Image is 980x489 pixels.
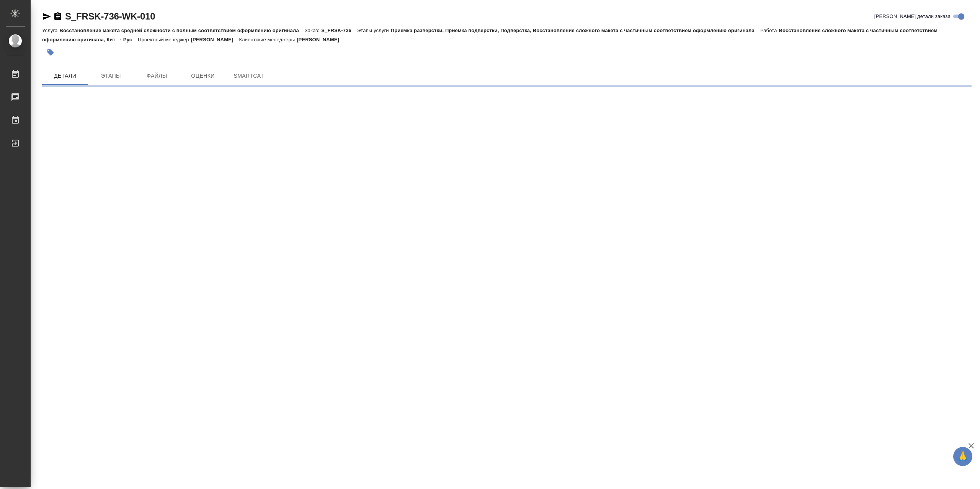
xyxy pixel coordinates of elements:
[42,12,51,21] button: Скопировать ссылку для ЯМессенджера
[138,37,191,42] p: Проектный менеджер
[93,71,129,81] span: Этапы
[760,28,779,33] p: Работа
[305,28,321,33] p: Заказ:
[59,28,304,33] p: Восстановление макета средней сложности с полным соответствием оформлению оригинала
[321,28,357,33] p: S_FRSK-736
[53,12,62,21] button: Скопировать ссылку
[139,71,175,81] span: Файлы
[65,11,155,21] a: S_FRSK-736-WK-010
[185,71,221,81] span: Оценки
[47,71,83,81] span: Детали
[239,37,297,42] p: Клиентские менеджеры
[42,28,59,33] p: Услуга
[953,447,972,466] button: 🙏
[391,28,760,33] p: Приемка разверстки, Приемка подверстки, Подверстка, Восстановление сложного макета с частичным со...
[357,28,391,33] p: Этапы услуги
[297,37,345,42] p: [PERSON_NAME]
[956,448,969,465] span: 🙏
[42,44,59,61] button: Добавить тэг
[191,37,239,42] p: [PERSON_NAME]
[230,71,267,81] span: SmartCat
[874,13,951,20] span: [PERSON_NAME] детали заказа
